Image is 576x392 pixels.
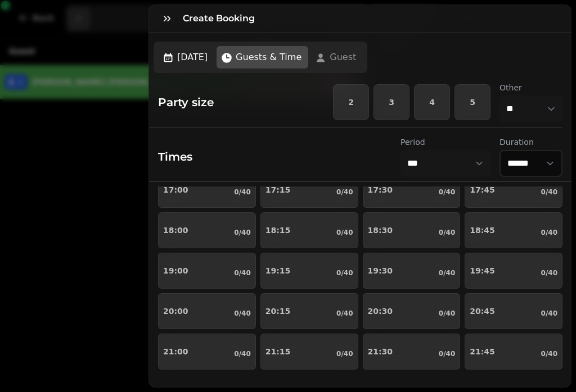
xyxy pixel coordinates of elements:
p: 0/40 [234,228,250,237]
p: 17:15 [265,186,291,194]
span: 5 [464,98,481,106]
button: 17:150/40 [260,172,358,208]
p: 0/40 [336,268,353,277]
p: 18:00 [163,226,188,234]
button: 21:450/40 [465,334,562,370]
p: 0/40 [541,268,557,277]
p: 0/40 [234,188,250,197]
p: 0/40 [336,309,353,318]
label: Duration [499,136,562,148]
p: 0/40 [336,228,353,237]
p: 0/40 [439,309,455,318]
p: 0/40 [439,188,455,197]
button: 19:000/40 [158,253,256,289]
span: 3 [383,98,400,106]
p: 17:00 [163,186,188,194]
button: 2 [333,84,369,120]
button: 19:450/40 [465,253,562,289]
button: 4 [414,84,450,120]
button: 17:450/40 [465,172,562,208]
button: 21:300/40 [363,334,461,370]
p: 17:30 [368,186,393,194]
p: 0/40 [541,349,557,358]
p: 0/40 [234,349,250,358]
p: 21:00 [163,348,188,355]
button: 20:150/40 [260,293,358,329]
p: 0/40 [439,268,455,277]
button: 18:150/40 [260,212,358,248]
p: 19:45 [470,267,495,275]
p: 20:45 [470,307,495,315]
p: 19:00 [163,267,188,275]
span: Guest [330,51,356,64]
h2: Times [158,149,192,165]
span: 4 [424,98,440,106]
p: 21:30 [368,348,393,355]
p: 21:15 [265,348,291,355]
p: 18:15 [265,226,291,234]
p: 0/40 [336,349,353,358]
button: 5 [454,84,490,120]
button: 20:000/40 [158,293,256,329]
label: Period [400,136,490,148]
button: 17:300/40 [363,172,461,208]
span: Guests & Time [236,51,301,64]
button: 21:000/40 [158,334,256,370]
p: 0/40 [234,309,250,318]
p: 0/40 [439,228,455,237]
button: 18:300/40 [363,212,461,248]
button: 20:300/40 [363,293,461,329]
button: 18:450/40 [465,212,562,248]
p: 0/40 [439,349,455,358]
label: Other [499,82,562,93]
p: 0/40 [541,228,557,237]
span: 2 [343,98,359,106]
p: 18:45 [470,226,495,234]
p: 19:30 [368,267,393,275]
button: 19:150/40 [260,253,358,289]
p: 21:45 [470,348,495,355]
button: 19:300/40 [363,253,461,289]
p: 0/40 [541,188,557,197]
h3: Create Booking [183,12,259,25]
p: 20:15 [265,307,291,315]
p: 18:30 [368,226,393,234]
p: 19:15 [265,267,291,275]
p: 20:30 [368,307,393,315]
button: 3 [373,84,409,120]
p: 20:00 [163,307,188,315]
button: 21:150/40 [260,334,358,370]
button: 18:000/40 [158,212,256,248]
p: 17:45 [470,186,495,194]
span: [DATE] [177,51,208,64]
h2: Party size [149,94,214,110]
button: 17:000/40 [158,172,256,208]
p: 0/40 [234,268,250,277]
button: 20:450/40 [465,293,562,329]
p: 0/40 [541,309,557,318]
p: 0/40 [336,188,353,197]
